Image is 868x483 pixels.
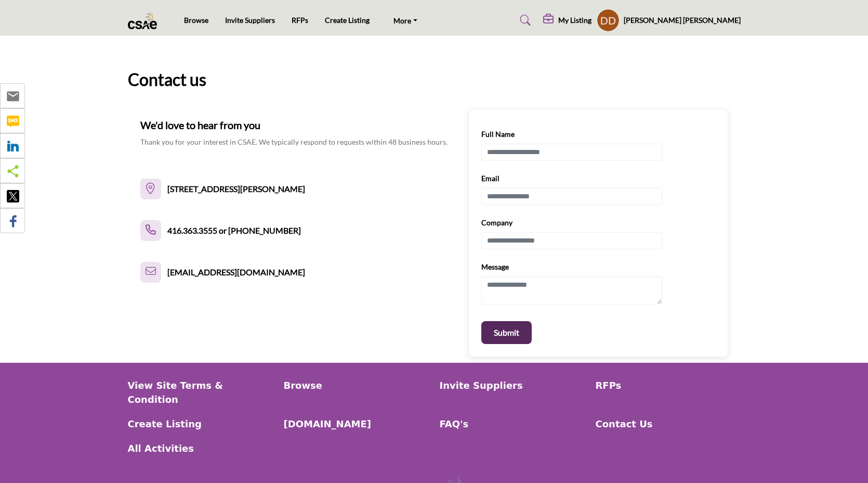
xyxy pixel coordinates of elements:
[128,67,206,92] h2: Contact us
[128,12,163,29] img: Site Logo
[558,16,591,25] h5: My Listing
[128,441,273,455] a: All Activities
[284,417,429,431] a: [DOMAIN_NAME]
[225,16,275,24] a: Invite Suppliers
[140,117,260,133] b: We'd love to hear from you
[481,173,499,184] label: Email
[510,12,537,29] a: Search
[481,321,532,344] button: Submit
[624,15,741,26] h5: [PERSON_NAME] [PERSON_NAME]
[292,16,308,24] a: RFPs
[167,224,301,237] span: 416.363.3555 or [PHONE_NUMBER]
[596,378,741,392] a: RFPs
[284,378,429,392] a: Browse
[184,16,208,24] a: Browse
[128,378,273,406] a: View Site Terms & Condition
[140,137,448,147] p: Thank you for your interest in CSAE. We typically respond to requests within 48 business hours.
[481,218,512,228] label: Company
[494,326,519,339] p: Submit
[481,129,515,139] label: Full Name
[167,183,305,195] span: [STREET_ADDRESS][PERSON_NAME]
[167,266,305,278] span: [EMAIL_ADDRESS][DOMAIN_NAME]
[543,14,591,27] div: My Listing
[481,262,509,272] label: Message
[597,9,620,32] button: Show hide supplier dropdown
[440,378,585,392] a: Invite Suppliers
[386,13,425,28] a: More
[596,417,741,431] a: Contact Us
[325,16,370,24] a: Create Listing
[128,417,273,431] a: Create Listing
[440,417,585,431] a: FAQ's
